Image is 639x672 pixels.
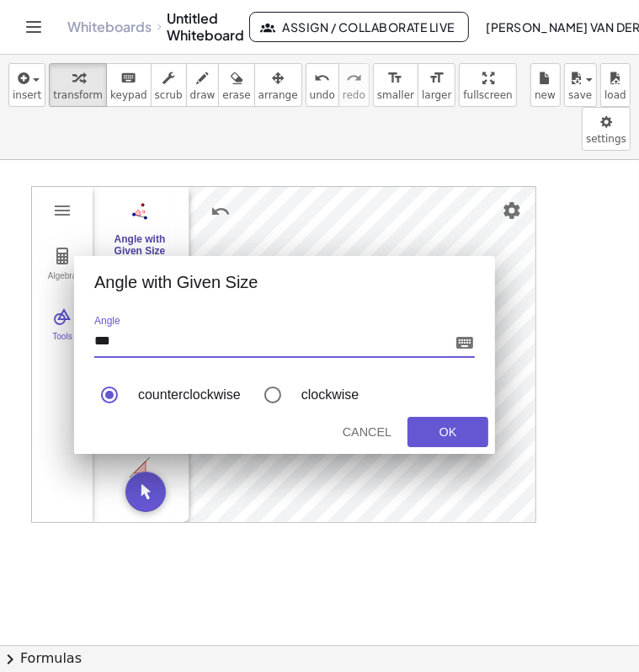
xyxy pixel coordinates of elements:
button: redoredo [338,63,370,107]
div: counterclockwise [138,380,241,410]
i: redo [346,68,362,88]
span: transform [53,89,103,101]
div: Tools [35,332,89,355]
span: larger [422,89,451,101]
span: arrange [258,89,298,101]
button: Move. Drag or select object [125,472,166,512]
span: load [604,89,626,101]
div: Cancel [340,425,394,439]
span: keypad [110,89,147,101]
button: erase [218,63,254,107]
button: transform [49,63,107,107]
button: Toggle navigation [20,13,47,40]
div: Slope [106,489,173,513]
div: Angle with Given Size [94,273,495,292]
div: Geometry [31,186,536,523]
button: Settings [497,195,527,226]
span: fullscreen [463,89,512,101]
div: OK [421,425,475,439]
button: arrange [254,63,302,107]
span: insert [13,89,41,101]
button: save [564,63,597,107]
button: undoundo [306,63,339,107]
label: Angle [94,316,475,326]
button: Assign / Collaborate Live [249,12,469,42]
button: load [600,63,631,107]
div: Algebra [35,271,89,295]
span: settings [586,133,626,145]
span: draw [190,89,216,101]
a: Whiteboards [67,19,152,35]
button: new [530,63,561,107]
img: Main Menu [52,200,72,221]
div: clockwise [301,380,359,410]
span: undo [310,89,335,101]
button: settings [582,107,631,151]
span: save [568,89,592,101]
button: fullscreen [459,63,516,107]
button: Undo [205,196,236,227]
button: format_sizelarger [418,63,455,107]
button: Cancel [333,417,401,447]
i: format_size [387,68,403,88]
button: scrub [151,63,187,107]
span: smaller [377,89,414,101]
button: format_sizesmaller [373,63,418,107]
span: new [535,89,556,101]
i: undo [314,68,330,88]
button: Angle with Given Size. Select leg point, vertex, then enter size [106,197,173,258]
span: erase [222,89,250,101]
span: redo [343,89,365,101]
i: format_size [429,68,445,88]
button: Slope. Select line [106,453,173,514]
span: Assign / Collaborate Live [264,19,455,35]
button: OK [407,417,488,447]
button: insert [8,63,45,107]
div: Angle with Given Size [106,233,173,257]
i: keyboard [120,68,136,88]
span: scrub [155,89,183,101]
button: draw [186,63,220,107]
button: keyboardkeypad [106,63,152,107]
